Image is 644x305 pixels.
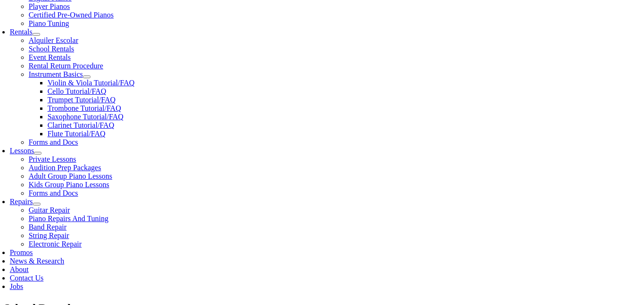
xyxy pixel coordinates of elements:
[48,104,121,112] a: Trombone Tutorial/FAQ
[29,70,83,78] a: Instrument Basics
[33,33,40,36] button: Open submenu of Rentals
[48,96,116,104] a: Trumpet Tutorial/FAQ
[33,203,41,206] button: Open submenu of Repairs
[29,214,108,223] a: Piano Repairs And Tuning
[29,181,109,189] a: Kids Group Piano Lessons
[29,45,74,53] a: School Rentals
[10,147,34,155] a: Lessons
[10,274,44,282] a: Contact Us
[34,152,41,155] button: Open submenu of Lessons
[29,172,112,180] a: Adult Group Piano Lessons
[83,75,91,78] button: Open submenu of Instrument Basics
[48,130,106,138] a: Flute Tutorial/FAQ
[29,36,78,44] a: Alquiler Escolar
[104,2,118,13] span: of 2
[10,248,33,256] a: Promos
[10,282,23,290] a: Jobs
[48,113,124,121] a: Saxophone Tutorial/FAQ
[29,19,69,27] a: Piano Tuning
[29,11,114,19] a: Certified Pre-Owned Pianos
[78,2,104,12] input: Page
[10,257,65,265] a: News & Research
[29,223,66,231] a: Band Repair
[29,138,78,146] a: Forms and Docs
[10,265,29,273] a: About
[29,155,76,163] a: Private Lessons
[270,2,335,12] select: Zoom
[29,62,103,70] a: Rental Return Procedure
[29,240,82,248] a: Electronic Repair
[29,164,101,172] a: Audition Prep Packages
[29,2,70,10] a: Player Pianos
[48,87,107,95] a: Cello Tutorial/FAQ
[29,231,69,239] a: String Repair
[29,53,71,61] a: Event Rentals
[29,189,78,197] a: Forms and Docs
[10,198,33,206] a: Repairs
[48,121,115,129] a: Clarinet Tutorial/FAQ
[29,206,70,214] a: Guitar Repair
[10,28,33,36] a: Rentals
[48,79,135,87] a: Violin & Viola Tutorial/FAQ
